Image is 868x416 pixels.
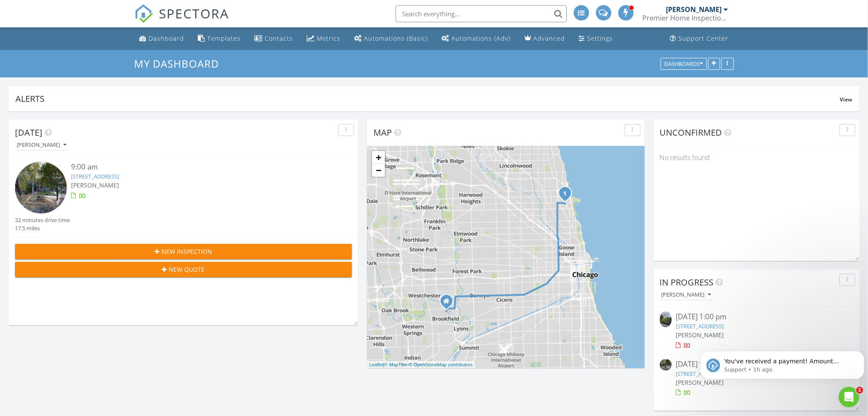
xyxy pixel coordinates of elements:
a: Automations (Advanced) [438,31,514,47]
span: [PERSON_NAME] [676,331,724,339]
a: Dashboard [136,31,188,47]
a: Zoom out [372,164,385,177]
div: [DATE] 9:00 am [676,359,838,370]
div: [DATE] 1:00 pm [676,312,838,322]
img: streetview [15,162,67,214]
a: [STREET_ADDRESS] [676,370,724,377]
a: [STREET_ADDRESS] [676,322,724,330]
a: My Dashboard [134,56,227,71]
div: Templates [208,34,241,42]
a: © OpenStreetMap contributors [409,362,473,367]
span: [PERSON_NAME] [676,378,724,386]
iframe: Intercom live chat [839,387,859,407]
div: 32 minutes drive time [15,216,70,224]
div: [PERSON_NAME] [662,292,711,298]
div: Premier Home Inspection Chicago LLC Lic#451.001387 [643,14,728,22]
a: 9:00 am [STREET_ADDRESS] [PERSON_NAME] 32 minutes drive time 17.5 miles [15,162,352,232]
a: Automations (Basic) [351,31,432,47]
div: [PERSON_NAME] [17,142,66,148]
span: [DATE] [15,127,42,138]
a: © MapTiler [385,362,408,367]
span: SPECTORA [159,4,230,22]
div: Dashboards [665,61,703,67]
span: New Quote [169,265,205,274]
a: Advanced [521,31,569,47]
div: Automations (Basic) [364,34,428,42]
div: 4332 N Kenmore Ave , Chicago, IL 60613 [565,193,570,198]
img: streetview [660,359,672,371]
div: | [367,361,475,368]
a: [DATE] 9:00 am [STREET_ADDRESS] [PERSON_NAME] [660,359,853,397]
div: Automations (Adv) [452,34,511,42]
a: Zoom in [372,151,385,164]
i: 1 [564,191,567,197]
div: Settings [588,34,613,42]
div: 9:00 am [71,162,324,172]
img: The Best Home Inspection Software - Spectora [134,4,153,23]
span: 1 [856,387,863,394]
a: [STREET_ADDRESS] [71,172,119,180]
a: SPECTORA [134,12,230,30]
div: Support Center [679,34,729,42]
button: New Inspection [15,244,352,259]
div: 17.5 miles [15,224,70,232]
div: Alerts [15,93,840,104]
span: In Progress [660,276,714,288]
div: Contacts [265,34,293,42]
button: Dashboards [661,58,707,70]
a: Settings [576,31,617,47]
span: [PERSON_NAME] [71,181,119,189]
button: [PERSON_NAME] [15,140,68,151]
span: View [840,96,853,103]
button: New Quote [15,262,352,277]
span: New Inspection [162,247,212,256]
img: 9343243%2Fcover_photos%2FY8QrD8WFRD9uvJzjc519%2Fsmall.jpg [660,312,672,327]
a: Contacts [251,31,297,47]
a: Leaflet [369,362,383,367]
button: [PERSON_NAME] [660,289,713,301]
div: Metrics [317,34,341,42]
div: Advanced [534,34,565,42]
a: Metrics [304,31,344,47]
iframe: Intercom notifications message [697,333,868,393]
a: Templates [195,31,245,47]
div: Dashboard [149,34,185,42]
a: [DATE] 1:00 pm [STREET_ADDRESS] [PERSON_NAME] [660,312,853,350]
span: Unconfirmed [660,127,722,138]
span: Map [373,127,392,138]
div: [PERSON_NAME] [666,5,722,14]
div: 3227 Sunnyside Ave, Brookfield IL 60513 [447,301,452,306]
a: Support Center [667,31,732,47]
div: No results found [653,146,860,169]
input: Search everything... [396,5,567,22]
